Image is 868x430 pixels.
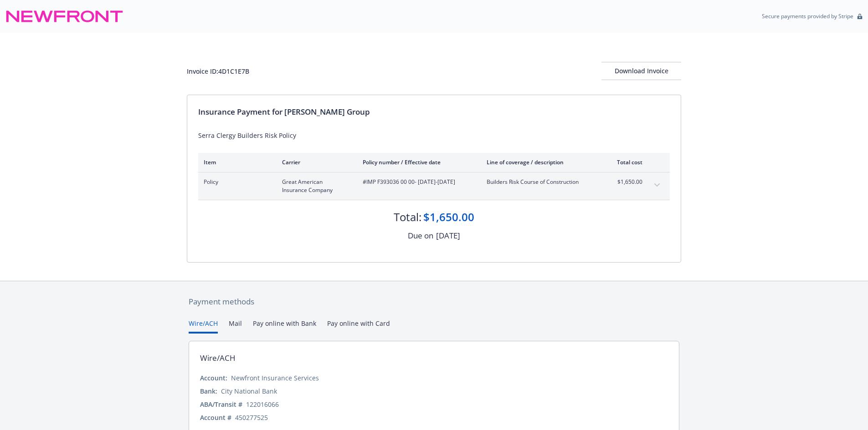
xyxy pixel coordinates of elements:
[200,373,227,383] div: Account:
[487,158,594,166] div: Line of coverage / description
[363,158,472,166] div: Policy number / Effective date
[189,296,679,308] div: Payment methods
[198,131,670,140] div: Serra Clergy Builders Risk Policy
[221,386,277,396] div: City National Bank
[200,400,242,409] div: ABA/Transit #
[231,373,319,383] div: Newfront Insurance Services
[253,319,316,334] button: Pay online with Bank
[204,178,267,186] span: Policy
[650,178,664,192] button: expand content
[608,158,642,166] div: Total cost
[327,319,390,334] button: Pay online with Card
[200,386,217,396] div: Bank:
[189,319,218,334] button: Wire/ACH
[200,413,231,422] div: Account #
[423,209,474,225] div: $1,650.00
[204,158,267,166] div: Item
[363,178,472,186] span: #IMP F393036 00 00 - [DATE]-[DATE]
[198,172,670,200] div: PolicyGreat American Insurance Company#IMP F393036 00 00- [DATE]-[DATE]Builders Risk Course of Co...
[487,178,594,186] span: Builders Risk Course of Construction
[608,178,642,186] span: $1,650.00
[282,178,348,194] span: Great American Insurance Company
[187,66,249,76] div: Invoice ID: 4D1C1E7B
[200,352,236,364] div: Wire/ACH
[601,62,681,80] button: Download Invoice
[235,413,268,422] div: 450277525
[198,106,670,118] div: Insurance Payment for [PERSON_NAME] Group
[762,12,853,20] p: Secure payments provided by Stripe
[229,319,242,334] button: Mail
[436,230,460,242] div: [DATE]
[408,230,433,242] div: Due on
[282,158,348,166] div: Carrier
[601,62,681,80] div: Download Invoice
[394,209,421,225] div: Total:
[246,400,279,409] div: 122016066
